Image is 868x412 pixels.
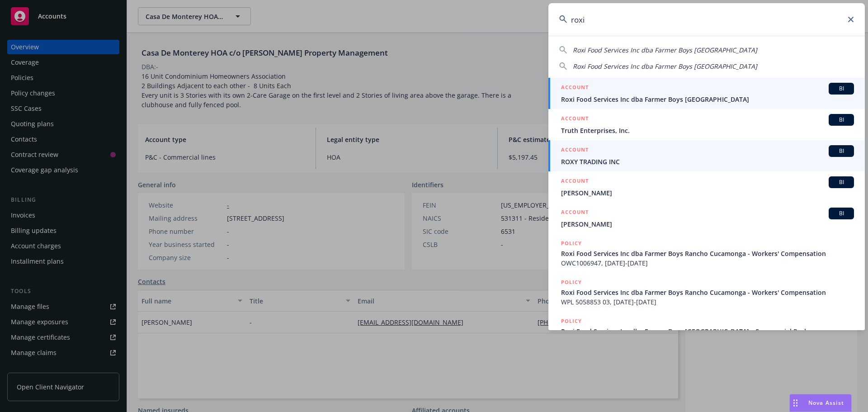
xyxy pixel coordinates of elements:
[561,188,854,198] span: [PERSON_NAME]
[808,399,844,407] span: Nova Assist
[561,297,854,307] span: WPL 5058853 03, [DATE]-[DATE]
[832,209,850,218] span: BI
[561,95,854,104] span: Roxi Food Services Inc dba Farmer Boys [GEOGRAPHIC_DATA]
[561,258,854,268] span: OWC1006947, [DATE]-[DATE]
[548,78,865,109] a: ACCOUNTBIRoxi Food Services Inc dba Farmer Boys [GEOGRAPHIC_DATA]
[561,208,589,218] h5: ACCOUNT
[561,327,854,336] span: Roxi Food Services Inc dba Farmer Boys [GEOGRAPHIC_DATA] - Commercial Package
[548,3,865,36] input: Search...
[561,239,582,248] h5: POLICY
[832,147,850,155] span: BI
[548,109,865,140] a: ACCOUNTBITruth Enterprises, Inc.
[573,46,757,54] span: Roxi Food Services Inc dba Farmer Boys [GEOGRAPHIC_DATA]
[548,171,865,203] a: ACCOUNTBI[PERSON_NAME]
[573,62,757,71] span: Roxi Food Services Inc dba Farmer Boys [GEOGRAPHIC_DATA]
[548,312,865,350] a: POLICYRoxi Food Services Inc dba Farmer Boys [GEOGRAPHIC_DATA] - Commercial Package
[561,114,589,125] h5: ACCOUNT
[790,394,801,412] div: Drag to move
[832,178,850,186] span: BI
[548,203,865,234] a: ACCOUNTBI[PERSON_NAME]
[561,278,582,287] h5: POLICY
[561,157,854,166] span: ROXY TRADING INC
[832,116,850,124] span: BI
[561,176,589,187] h5: ACCOUNT
[548,234,865,273] a: POLICYRoxi Food Services Inc dba Farmer Boys Rancho Cucamonga - Workers' CompensationOWC1006947, ...
[561,249,854,258] span: Roxi Food Services Inc dba Farmer Boys Rancho Cucamonga - Workers' Compensation
[789,394,852,412] button: Nova Assist
[561,288,854,297] span: Roxi Food Services Inc dba Farmer Boys Rancho Cucamonga - Workers' Compensation
[561,145,589,156] h5: ACCOUNT
[548,273,865,312] a: POLICYRoxi Food Services Inc dba Farmer Boys Rancho Cucamonga - Workers' CompensationWPL 5058853 ...
[561,317,582,326] h5: POLICY
[561,126,854,135] span: Truth Enterprises, Inc.
[561,219,854,229] span: [PERSON_NAME]
[561,83,589,94] h5: ACCOUNT
[548,140,865,171] a: ACCOUNTBIROXY TRADING INC
[832,85,850,93] span: BI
